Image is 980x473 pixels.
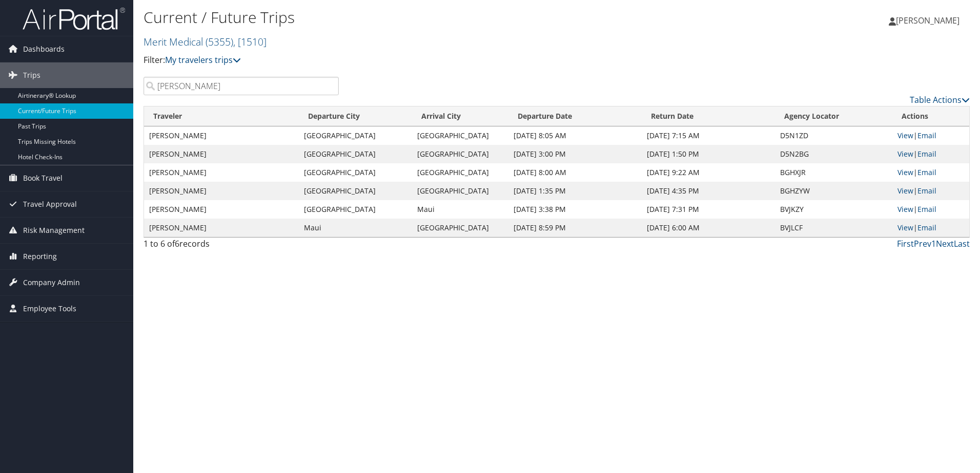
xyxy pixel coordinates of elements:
[892,163,969,182] td: |
[775,182,892,200] td: BGHZYW
[896,15,959,26] span: [PERSON_NAME]
[144,54,695,67] p: Filter:
[917,204,936,214] a: Email
[144,200,299,219] td: [PERSON_NAME]
[642,182,775,200] td: [DATE] 4:35 PM
[508,126,642,145] td: [DATE] 8:05 AM
[412,219,508,237] td: [GEOGRAPHIC_DATA]
[508,163,642,182] td: [DATE] 8:00 AM
[775,145,892,163] td: D5N2BG
[412,200,508,219] td: Maui
[642,163,775,182] td: [DATE] 9:22 AM
[897,238,914,249] a: First
[144,77,339,95] input: Search Traveler or Arrival City
[897,186,913,196] a: View
[233,35,267,49] span: , [ 1510 ]
[412,106,508,126] th: Arrival City: activate to sort column ascending
[642,145,775,163] td: [DATE] 1:50 PM
[144,126,299,145] td: [PERSON_NAME]
[897,131,913,140] a: View
[23,296,76,321] span: Employee Tools
[144,106,299,126] th: Traveler: activate to sort column ascending
[144,163,299,182] td: [PERSON_NAME]
[299,163,412,182] td: [GEOGRAPHIC_DATA]
[23,218,85,243] span: Risk Management
[144,238,339,255] div: 1 to 6 of records
[508,182,642,200] td: [DATE] 1:35 PM
[892,182,969,200] td: |
[954,238,970,249] a: Last
[508,106,642,126] th: Departure Date: activate to sort column descending
[931,238,936,249] a: 1
[175,238,179,249] span: 6
[642,126,775,145] td: [DATE] 7:15 AM
[897,149,913,159] a: View
[23,165,63,191] span: Book Travel
[892,145,969,163] td: |
[23,244,57,269] span: Reporting
[508,219,642,237] td: [DATE] 8:59 PM
[299,182,412,200] td: [GEOGRAPHIC_DATA]
[775,126,892,145] td: D5N1ZD
[897,167,913,177] a: View
[914,238,931,249] a: Prev
[775,200,892,219] td: BVJKZY
[897,204,913,214] a: View
[897,223,913,232] a: View
[775,219,892,237] td: BVJLCF
[936,238,954,249] a: Next
[23,62,40,88] span: Trips
[892,219,969,237] td: |
[892,200,969,219] td: |
[889,5,970,36] a: [PERSON_NAME]
[917,131,936,140] a: Email
[917,186,936,196] a: Email
[299,106,412,126] th: Departure City: activate to sort column ascending
[917,223,936,232] a: Email
[642,219,775,237] td: [DATE] 6:00 AM
[299,126,412,145] td: [GEOGRAPHIC_DATA]
[508,145,642,163] td: [DATE] 3:00 PM
[642,106,775,126] th: Return Date: activate to sort column ascending
[144,219,299,237] td: [PERSON_NAME]
[23,7,125,31] img: airportal-logo.png
[23,191,77,217] span: Travel Approval
[412,163,508,182] td: [GEOGRAPHIC_DATA]
[508,200,642,219] td: [DATE] 3:38 PM
[412,182,508,200] td: [GEOGRAPHIC_DATA]
[23,270,80,295] span: Company Admin
[144,145,299,163] td: [PERSON_NAME]
[412,126,508,145] td: [GEOGRAPHIC_DATA]
[299,145,412,163] td: [GEOGRAPHIC_DATA]
[144,7,695,28] h1: Current / Future Trips
[299,200,412,219] td: [GEOGRAPHIC_DATA]
[144,182,299,200] td: [PERSON_NAME]
[144,35,267,49] a: Merit Medical
[775,106,892,126] th: Agency Locator: activate to sort column ascending
[917,149,936,159] a: Email
[910,94,970,105] a: Table Actions
[23,36,65,62] span: Dashboards
[775,163,892,182] td: BGHXJR
[642,200,775,219] td: [DATE] 7:31 PM
[165,54,241,66] a: My travelers trips
[917,167,936,177] a: Email
[299,219,412,237] td: Maui
[892,126,969,145] td: |
[412,145,508,163] td: [GEOGRAPHIC_DATA]
[206,35,233,49] span: ( 5355 )
[892,106,969,126] th: Actions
